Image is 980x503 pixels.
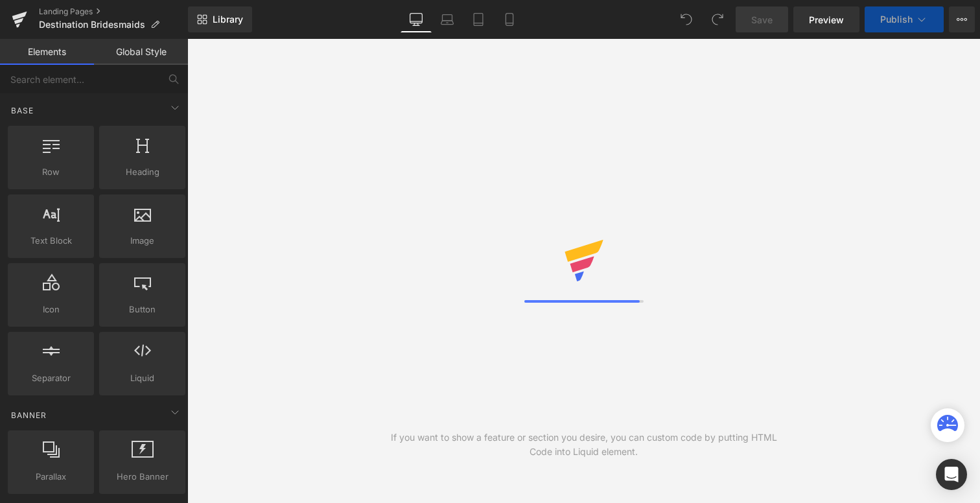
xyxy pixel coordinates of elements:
a: Tablet [463,6,494,32]
button: Undo [673,6,699,32]
span: Preview [809,13,844,27]
button: Redo [705,6,730,32]
span: Row [12,165,90,179]
button: Publish [865,6,944,32]
span: Base [10,104,35,117]
span: Publish [880,14,913,25]
span: Liquid [103,371,181,385]
span: Save [751,13,773,27]
span: Text Block [12,234,90,248]
a: Preview [793,6,859,32]
a: Laptop [432,6,463,32]
span: Banner [10,409,48,421]
a: Mobile [494,6,525,32]
span: Destination Bridesmaids [39,19,145,30]
span: Library [213,14,243,25]
a: New Library [188,6,252,32]
span: Hero Banner [103,470,181,484]
div: If you want to show a feature or section you desire, you can custom code by putting HTML Code int... [386,430,782,459]
span: Icon [12,303,90,316]
span: Heading [103,165,181,179]
span: Button [103,303,181,316]
div: Open Intercom Messenger [936,459,967,490]
a: Global Style [94,39,188,65]
span: Separator [12,371,90,385]
button: More [949,6,975,32]
span: Parallax [12,470,90,484]
a: Landing Pages [39,6,188,17]
a: Desktop [401,6,432,32]
span: Image [103,234,181,248]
